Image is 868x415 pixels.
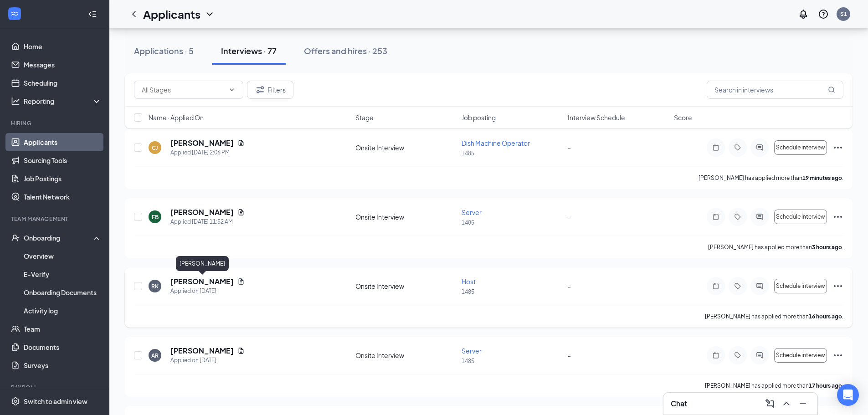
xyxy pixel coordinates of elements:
[355,212,456,221] div: Onsite Interview
[462,347,482,355] span: Server
[832,350,843,361] svg: Ellipses
[24,265,102,283] a: E-Verify
[462,288,562,296] p: 1485
[204,9,215,20] svg: ChevronDown
[776,144,825,151] span: Schedule interview
[828,86,835,93] svg: MagnifyingGlass
[11,119,100,127] div: Hiring
[732,282,743,290] svg: Tag
[754,213,765,220] svg: ActiveChat
[462,113,496,122] span: Job posting
[170,277,234,287] h5: [PERSON_NAME]
[221,45,277,56] div: Interviews · 77
[812,244,842,251] b: 3 hours ago
[355,351,456,360] div: Onsite Interview
[798,9,809,20] svg: Notifications
[149,113,204,122] span: Name · Applied On
[776,214,825,220] span: Schedule interview
[797,398,808,409] svg: Minimize
[568,351,571,359] span: -
[568,143,571,152] span: -
[255,84,266,95] svg: Filter
[710,213,721,220] svg: Note
[832,281,843,292] svg: Ellipses
[10,9,19,18] svg: WorkstreamLogo
[142,85,225,95] input: All Stages
[237,209,245,216] svg: Document
[732,352,743,359] svg: Tag
[462,277,476,286] span: Host
[237,347,245,354] svg: Document
[11,397,20,406] svg: Settings
[796,396,810,411] button: Minimize
[24,338,102,356] a: Documents
[11,215,100,223] div: Team Management
[152,144,158,152] div: CJ
[170,148,245,157] div: Applied [DATE] 2:06 PM
[24,97,102,106] div: Reporting
[128,9,139,20] svg: ChevronLeft
[24,283,102,302] a: Onboarding Documents
[710,282,721,290] svg: Note
[24,37,102,56] a: Home
[832,142,843,153] svg: Ellipses
[832,211,843,222] svg: Ellipses
[462,139,530,147] span: Dish Machine Operator
[304,45,387,56] div: Offers and hires · 253
[170,207,234,217] h5: [PERSON_NAME]
[24,133,102,151] a: Applicants
[237,278,245,285] svg: Document
[774,279,827,293] button: Schedule interview
[462,149,562,157] p: 1485
[134,45,194,56] div: Applications · 5
[754,352,765,359] svg: ActiveChat
[355,113,374,122] span: Stage
[776,352,825,359] span: Schedule interview
[708,243,843,251] p: [PERSON_NAME] has applied more than .
[705,313,843,320] p: [PERSON_NAME] has applied more than .
[24,356,102,374] a: Surveys
[170,356,245,365] div: Applied on [DATE]
[802,174,842,181] b: 19 minutes ago
[247,81,293,99] button: Filter Filters
[568,213,571,221] span: -
[732,213,743,220] svg: Tag
[765,398,776,409] svg: ComposeMessage
[151,352,159,359] div: AR
[176,256,229,271] div: [PERSON_NAME]
[143,6,200,22] h1: Applicants
[24,151,102,169] a: Sourcing Tools
[774,210,827,224] button: Schedule interview
[228,86,236,93] svg: ChevronDown
[355,282,456,291] div: Onsite Interview
[568,282,571,290] span: -
[24,56,102,74] a: Messages
[809,382,842,389] b: 17 hours ago
[11,233,20,242] svg: UserCheck
[24,169,102,188] a: Job Postings
[840,10,847,18] div: S1
[754,144,765,151] svg: ActiveChat
[11,384,100,391] div: Payroll
[152,213,159,221] div: FB
[462,208,482,216] span: Server
[781,398,792,409] svg: ChevronUp
[170,287,245,296] div: Applied on [DATE]
[24,188,102,206] a: Talent Network
[699,174,843,182] p: [PERSON_NAME] has applied more than .
[24,233,94,242] div: Onboarding
[732,144,743,151] svg: Tag
[707,81,843,99] input: Search in interviews
[24,302,102,320] a: Activity log
[170,346,234,356] h5: [PERSON_NAME]
[170,217,245,226] div: Applied [DATE] 11:52 AM
[355,143,456,152] div: Onsite Interview
[710,352,721,359] svg: Note
[763,396,777,411] button: ComposeMessage
[24,74,102,92] a: Scheduling
[151,282,159,290] div: RK
[24,320,102,338] a: Team
[754,282,765,290] svg: ActiveChat
[462,219,562,226] p: 1485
